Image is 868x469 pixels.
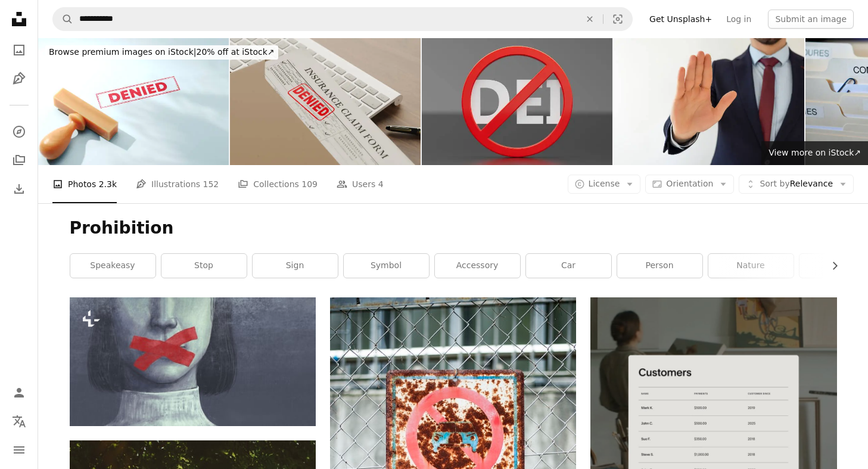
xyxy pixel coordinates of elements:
[52,7,633,31] form: Find visuals sitewide
[49,47,275,57] span: 20% off at iStock ↗
[642,10,719,29] a: Get Unsplash+
[761,141,868,165] a: View more on iStock↗
[70,218,837,239] h1: Prohibition
[824,254,837,278] button: scroll list to the right
[253,254,338,278] a: sign
[435,254,520,278] a: accessory
[70,254,155,278] a: speakeasy
[719,10,758,29] a: Log in
[53,8,73,30] button: Search Unsplash
[38,38,285,67] a: Browse premium images on iStock|20% off at iStock↗
[344,254,429,278] a: symbol
[7,67,31,91] a: Illustrations
[568,175,641,194] button: License
[645,175,734,194] button: Orientation
[7,409,31,433] button: Language
[378,178,384,191] span: 4
[7,38,31,62] a: Photos
[422,38,612,165] img: Anti DEI Legislation Diversity, equity and inclusion, decision
[760,179,789,188] span: Sort by
[666,179,713,188] span: Orientation
[136,165,219,203] a: Illustrations 152
[337,165,384,203] a: Users 4
[7,148,31,172] a: Collections
[203,178,219,191] span: 152
[70,356,316,367] a: Concept idea freedom of speech freedom of expression democracy feminism and censored, surreal pai...
[7,438,31,462] button: Menu
[708,254,794,278] a: nature
[617,254,702,278] a: person
[7,177,31,201] a: Download History
[230,38,421,165] img: Denied health insurance application form on the table.
[70,297,316,426] img: Concept idea freedom of speech freedom of expression democracy feminism and censored, surreal pai...
[7,381,31,405] a: Log in / Sign up
[603,8,632,30] button: Visual search
[577,8,603,30] button: Clear
[739,175,854,194] button: Sort byRelevance
[526,254,611,278] a: car
[49,47,196,57] span: Browse premium images on iStock |
[238,165,318,203] a: Collections 109
[614,38,804,165] img: Stop sign
[161,254,247,278] a: stop
[769,148,861,157] span: View more on iStock ↗
[38,38,229,165] img: Denied Stamp
[301,178,318,191] span: 109
[760,178,833,190] span: Relevance
[768,10,854,29] button: Submit an image
[7,120,31,144] a: Explore
[589,179,620,188] span: License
